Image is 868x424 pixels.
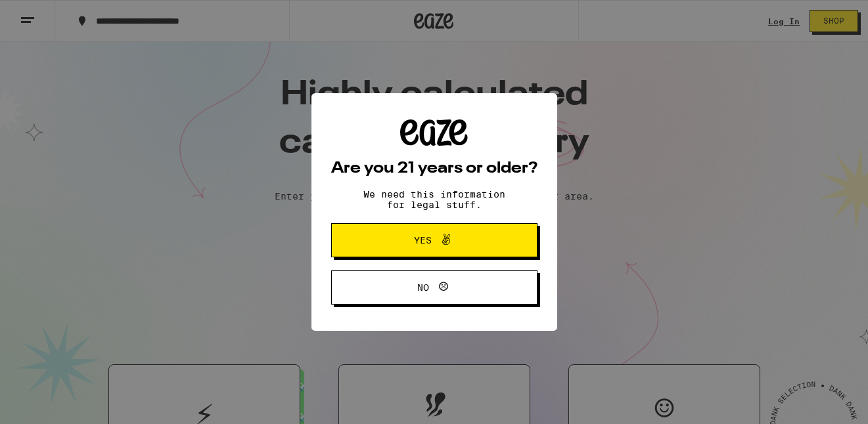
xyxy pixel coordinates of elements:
button: Yes [331,223,537,257]
span: No [417,283,429,292]
span: Yes [414,236,432,245]
p: We need this information for legal stuff. [352,189,516,210]
h2: Are you 21 years or older? [331,161,537,177]
button: No [331,270,537,305]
